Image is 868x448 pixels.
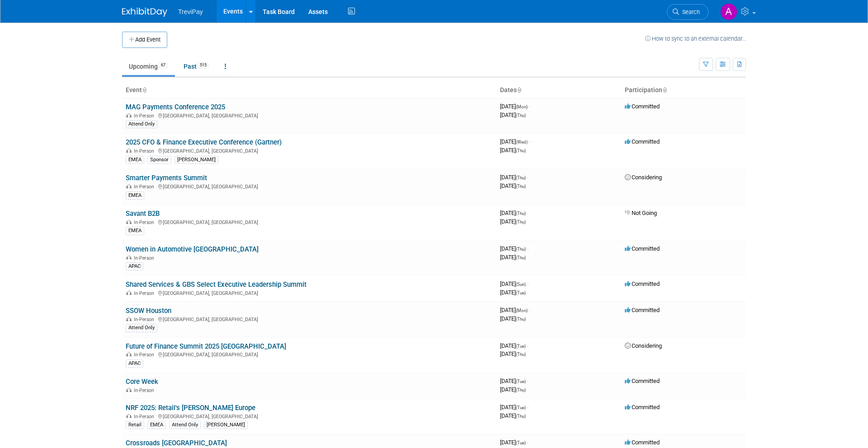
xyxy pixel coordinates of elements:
[126,342,286,350] a: Future of Finance Summit 2025 [GEOGRAPHIC_DATA]
[517,86,521,93] a: Sort by Start Date
[527,404,528,411] span: -
[500,254,526,261] span: [DATE]
[122,83,496,98] th: Event
[500,439,528,446] span: [DATE]
[500,404,528,411] span: [DATE]
[529,103,530,110] span: -
[500,350,526,357] span: [DATE]
[142,86,146,93] a: Sort by Event Name
[126,359,143,368] div: APAC
[516,290,526,295] span: (Tue)
[126,147,493,154] div: [GEOGRAPHIC_DATA], [GEOGRAPHIC_DATA]
[158,62,168,69] span: 67
[625,210,657,216] span: Not Going
[500,289,526,296] span: [DATE]
[500,307,530,313] span: [DATE]
[126,112,493,119] div: [GEOGRAPHIC_DATA], [GEOGRAPHIC_DATA]
[527,378,528,384] span: -
[126,218,493,225] div: [GEOGRAPHIC_DATA], [GEOGRAPHIC_DATA]
[516,184,526,189] span: (Thu)
[516,113,526,118] span: (Thu)
[625,439,660,446] span: Committed
[126,350,493,358] div: [GEOGRAPHIC_DATA], [GEOGRAPHIC_DATA]
[500,182,526,189] span: [DATE]
[204,421,248,429] div: [PERSON_NAME]
[126,245,259,253] a: Women in Automotive [GEOGRAPHIC_DATA]
[126,255,132,260] img: In-Person Event
[197,62,209,69] span: 515
[516,104,528,109] span: (Mon)
[126,184,132,188] img: In-Person Event
[126,156,144,164] div: EMEA
[126,262,143,271] div: APAC
[500,210,528,216] span: [DATE]
[516,219,526,224] span: (Thu)
[516,414,526,419] span: (Thu)
[516,255,526,260] span: (Thu)
[126,317,132,321] img: In-Person Event
[500,412,526,419] span: [DATE]
[178,8,203,15] span: TreviPay
[126,439,227,447] a: Crossroads [GEOGRAPHIC_DATA]
[126,103,225,111] a: MAG Payments Conference 2025
[516,352,526,357] span: (Thu)
[134,219,157,225] span: In-Person
[126,404,255,412] a: NRF 2025: Retail's [PERSON_NAME] Europe
[126,227,144,235] div: EMEA
[667,4,708,20] a: Search
[625,103,660,110] span: Committed
[516,148,526,153] span: (Thu)
[134,317,157,322] span: In-Person
[134,414,157,420] span: In-Person
[720,3,737,20] img: Andy Duong
[516,317,526,322] span: (Thu)
[126,210,160,218] a: Savant B2B
[126,315,493,322] div: [GEOGRAPHIC_DATA], [GEOGRAPHIC_DATA]
[126,307,171,315] a: SSOW Houston
[500,174,528,181] span: [DATE]
[625,378,660,384] span: Committed
[529,138,530,145] span: -
[126,182,493,190] div: [GEOGRAPHIC_DATA], [GEOGRAPHIC_DATA]
[134,255,157,261] span: In-Person
[625,138,660,145] span: Committed
[126,412,493,420] div: [GEOGRAPHIC_DATA], [GEOGRAPHIC_DATA]
[527,342,528,349] span: -
[126,113,132,117] img: In-Person Event
[527,210,528,216] span: -
[126,174,207,182] a: Smarter Payments Summit
[500,280,528,287] span: [DATE]
[126,421,144,429] div: Retail
[500,386,526,393] span: [DATE]
[516,247,526,252] span: (Thu)
[500,315,526,322] span: [DATE]
[500,138,530,145] span: [DATE]
[496,83,621,98] th: Dates
[134,184,157,190] span: In-Person
[126,414,132,418] img: In-Person Event
[175,156,218,164] div: [PERSON_NAME]
[625,307,660,313] span: Committed
[516,308,528,313] span: (Mon)
[134,148,157,154] span: In-Person
[126,191,144,200] div: EMEA
[134,113,157,119] span: In-Person
[126,219,132,224] img: In-Person Event
[147,421,166,429] div: EMEA
[662,86,667,93] a: Sort by Participation Type
[527,280,528,287] span: -
[126,378,158,386] a: Core Week
[126,324,157,332] div: Attend Only
[134,290,157,296] span: In-Person
[625,280,660,287] span: Committed
[516,405,526,410] span: (Tue)
[625,404,660,411] span: Committed
[516,211,526,216] span: (Thu)
[126,148,132,153] img: In-Person Event
[516,440,526,445] span: (Tue)
[500,147,526,154] span: [DATE]
[516,175,526,180] span: (Thu)
[645,35,746,42] a: How to sync to an external calendar...
[500,342,528,349] span: [DATE]
[625,342,662,349] span: Considering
